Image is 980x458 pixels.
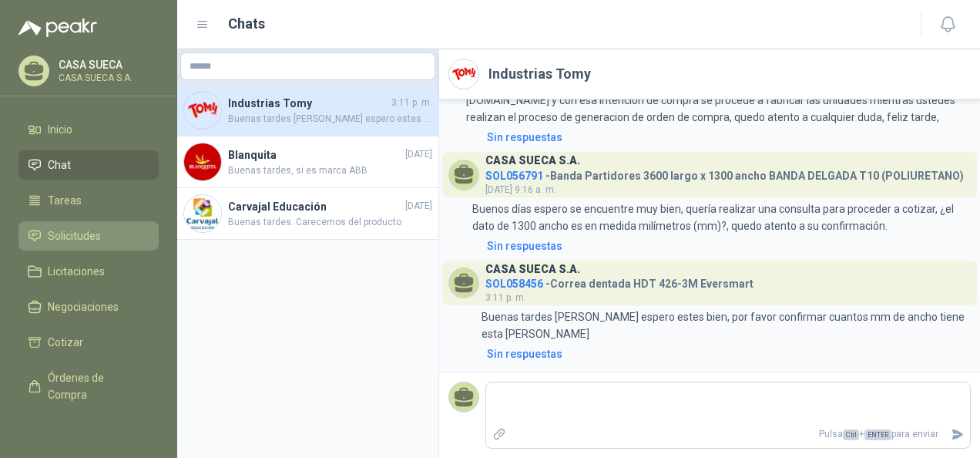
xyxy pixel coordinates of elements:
p: Buenos días espero se encuentre muy bien, quería realizar una consulta para proceder a cotizar, ¿... [472,200,971,234]
a: Remisiones [18,416,159,445]
span: Cotizar [48,334,83,351]
a: Chat [18,150,159,180]
img: Company Logo [184,143,221,180]
span: Tareas [48,192,82,209]
h3: CASA SUECA S.A. [485,157,580,165]
span: Ctrl [843,429,859,440]
p: CASA SUECA S.A. [59,73,155,83]
span: Chat [48,157,71,173]
a: Licitaciones [18,257,159,286]
span: SOL056791 [485,170,543,182]
span: Licitaciones [48,263,105,280]
span: SOL058456 [485,278,543,290]
span: Negociaciones [48,298,119,315]
span: Buenas tardes [PERSON_NAME] espero estes bien, por favor confirmar cuantos mm de ancho tiene esta... [228,112,432,126]
span: Buenas tardes, si es marca ABB [228,163,432,178]
div: Sin respuestas [487,237,562,254]
span: Órdenes de Compra [48,369,144,403]
a: Inicio [18,115,159,144]
span: [DATE] 9:16 a. m. [485,184,556,195]
a: Company LogoIndustrias Tomy3:11 p. m.Buenas tardes [PERSON_NAME] espero estes bien, por favor con... [177,85,438,136]
a: Company LogoBlanquita[DATE]Buenas tardes, si es marca ABB [177,136,438,188]
img: Logo peakr [18,19,97,37]
span: Solicitudes [48,227,101,244]
span: [DATE] [405,147,432,162]
span: Inicio [48,121,72,138]
h1: Chats [228,13,265,35]
h4: Industrias Tomy [228,95,388,112]
img: Company Logo [184,195,221,232]
h4: Carvajal Educación [228,198,402,215]
img: Company Logo [449,59,478,89]
a: Sin respuestas [484,345,971,362]
p: Pulsa + para enviar [512,421,945,448]
span: 3:11 p. m. [485,292,526,303]
h4: - Correa dentada HDT 426-3M Eversmart [485,274,753,288]
p: Buenas tardes [PERSON_NAME] espero estes bien, por favor confirmar cuantos mm de ancho tiene esta... [482,308,971,342]
label: Adjuntar archivos [486,421,512,448]
a: Company LogoCarvajal Educación[DATE]Buenas tardes. Carecemos del producto [177,188,438,240]
a: Tareas [18,186,159,215]
span: Buenas tardes. Carecemos del producto [228,215,432,230]
div: Sin respuestas [487,345,562,362]
a: Negociaciones [18,292,159,322]
a: Sin respuestas [484,237,971,254]
span: [DATE] [405,199,432,214]
div: Sin respuestas [487,129,562,146]
a: Solicitudes [18,221,159,251]
img: Company Logo [184,92,221,129]
span: ENTER [864,429,891,440]
a: Órdenes de Compra [18,363,159,409]
span: 3:11 p. m. [391,96,432,110]
a: Cotizar [18,328,159,357]
h3: CASA SUECA S.A. [485,265,580,274]
button: Enviar [945,421,970,448]
a: Sin respuestas [484,129,971,146]
p: CASA SUECA [59,59,155,70]
h4: Blanquita [228,146,402,163]
h2: Industrias Tomy [488,63,591,85]
h4: - Banda Partidores 3600 largo x 1300 ancho BANDA DELGADA T10 (POLIURETANO) [485,166,964,180]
